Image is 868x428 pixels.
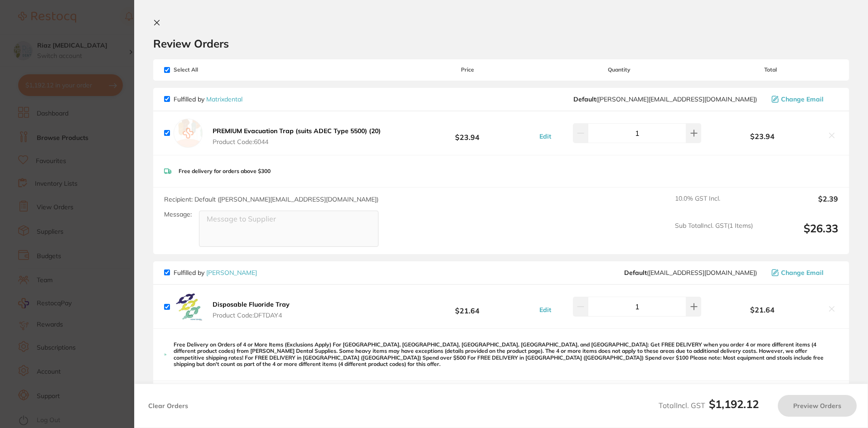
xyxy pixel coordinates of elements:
button: Edit [537,132,554,140]
output: $2.39 [760,195,838,215]
b: $1,192.12 [709,397,759,411]
span: Select All [164,67,255,73]
b: Default [624,269,647,277]
button: Change Email [769,95,838,103]
button: Disposable Fluoride Tray Product Code:DFTDAY4 [210,300,292,319]
button: Preview Orders [778,395,857,417]
a: [PERSON_NAME] [206,269,257,277]
p: Fulfilled by [174,269,257,276]
b: $21.64 [400,298,534,315]
b: $23.94 [400,125,534,141]
span: Recipient: Default ( [PERSON_NAME][EMAIL_ADDRESS][DOMAIN_NAME] ) [164,195,378,203]
span: 10.0 % GST Incl. [675,195,753,215]
b: Disposable Fluoride Tray [213,300,290,308]
p: Free Delivery on Orders of 4 or More Items (Exclusions Apply) For [GEOGRAPHIC_DATA], [GEOGRAPHIC_... [174,341,838,368]
span: Change Email [781,96,824,103]
output: $26.33 [760,222,838,247]
span: peter@matrixdental.com.au [573,96,757,103]
span: Sub Total Incl. GST ( 1 Items) [675,222,753,247]
button: Edit [537,306,554,314]
img: empty.jpg [174,119,203,148]
button: PREMIUM Evacuation Trap (suits ADEC Type 5500) (20) Product Code:6044 [210,127,383,146]
span: Product Code: DFTDAY4 [213,312,290,319]
h2: Review Orders [153,37,849,50]
p: Free delivery for orders above $300 [179,168,271,174]
button: Change Email [769,269,838,277]
span: Product Code: 6044 [213,138,381,145]
span: Total Incl. GST [659,401,759,410]
span: Total [703,67,838,73]
b: PREMIUM Evacuation Trap (suits ADEC Type 5500) (20) [213,127,381,135]
b: $23.94 [703,132,822,140]
p: Fulfilled by [174,96,242,103]
b: Default [573,95,596,103]
label: Message: [164,211,192,218]
b: $21.64 [703,306,822,314]
span: save@adamdental.com.au [624,269,757,276]
button: Clear Orders [145,395,191,417]
span: Price [400,67,534,73]
span: Change Email [781,269,824,276]
a: Matrixdental [206,95,242,103]
img: MndwemF1Yw [174,292,203,321]
span: Quantity [535,67,703,73]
